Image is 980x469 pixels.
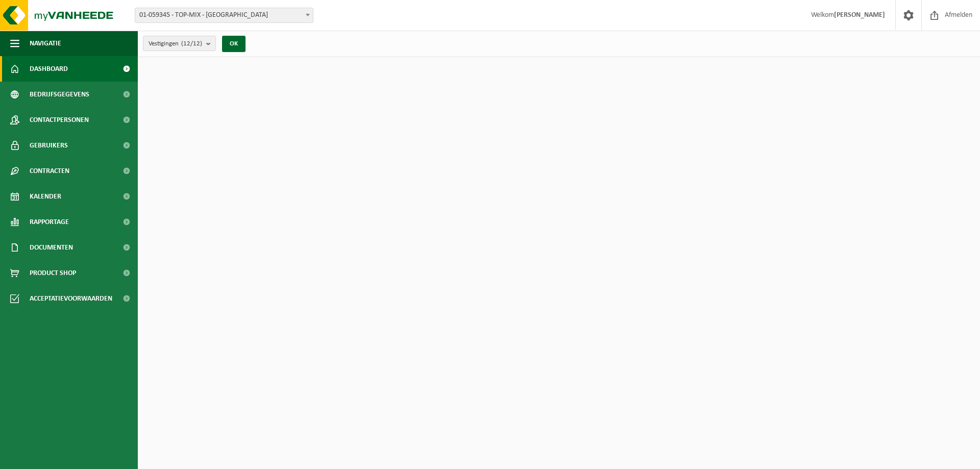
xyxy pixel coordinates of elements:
[30,209,69,235] span: Rapportage
[143,36,216,51] button: Vestigingen(12/12)
[30,31,61,56] span: Navigatie
[135,8,313,22] span: 01-059345 - TOP-MIX - Oostende
[30,286,112,311] span: Acceptatievoorwaarden
[30,260,76,286] span: Product Shop
[30,107,89,133] span: Contactpersonen
[834,11,885,19] strong: [PERSON_NAME]
[30,56,68,82] span: Dashboard
[135,8,313,23] span: 01-059345 - TOP-MIX - Oostende
[222,36,246,52] button: OK
[30,133,68,158] span: Gebruikers
[30,184,61,209] span: Kalender
[30,235,73,260] span: Documenten
[30,82,89,107] span: Bedrijfsgegevens
[149,36,202,52] span: Vestigingen
[181,40,202,47] count: (12/12)
[30,158,69,184] span: Contracten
